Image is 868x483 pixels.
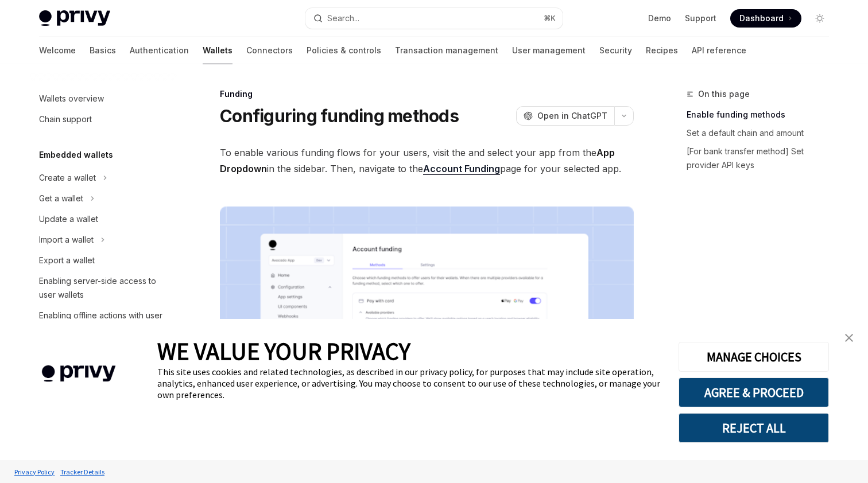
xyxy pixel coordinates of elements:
[90,37,116,64] a: Basics
[39,37,76,64] a: Welcome
[395,37,498,64] a: Transaction management
[679,413,829,443] button: REJECT ALL
[687,142,838,174] a: [For bank transfer method] Set provider API keys
[57,462,107,482] a: Tracker Details
[39,171,96,185] div: Create a wallet
[739,13,784,24] span: Dashboard
[679,342,829,372] button: MANAGE CHOICES
[30,250,177,271] a: Export a wallet
[648,13,671,24] a: Demo
[30,209,177,229] a: Update a wallet
[811,9,829,28] button: Toggle dark mode
[730,9,801,28] a: Dashboard
[130,37,189,64] a: Authentication
[679,377,829,407] button: AGREE & PROCEED
[30,88,177,109] a: Wallets overview
[246,37,293,64] a: Connectors
[220,106,459,126] h1: Configuring funding methods
[39,309,170,336] div: Enabling offline actions with user wallets
[687,124,838,142] a: Set a default chain and amount
[220,88,634,100] div: Funding
[39,112,92,126] div: Chain support
[39,10,110,26] img: light logo
[30,305,177,340] a: Enabling offline actions with user wallets
[39,274,170,302] div: Enabling server-side access to user wallets
[516,106,614,126] button: Open in ChatGPT
[39,233,94,247] div: Import a wallet
[39,212,98,226] div: Update a wallet
[537,110,607,122] span: Open in ChatGPT
[838,326,861,349] a: close banner
[307,37,381,64] a: Policies & controls
[646,37,678,64] a: Recipes
[30,109,177,130] a: Chain support
[685,13,716,24] a: Support
[11,462,57,482] a: Privacy Policy
[39,148,113,162] h5: Embedded wallets
[599,37,632,64] a: Security
[39,254,95,267] div: Export a wallet
[305,8,563,29] button: Search...⌘K
[692,37,746,64] a: API reference
[39,92,104,106] div: Wallets overview
[327,11,359,25] div: Search...
[698,87,750,101] span: On this page
[845,334,853,342] img: close banner
[39,192,83,205] div: Get a wallet
[544,14,556,23] span: ⌘ K
[687,106,838,124] a: Enable funding methods
[30,271,177,305] a: Enabling server-side access to user wallets
[157,336,410,366] span: WE VALUE YOUR PRIVACY
[203,37,232,64] a: Wallets
[220,145,634,177] span: To enable various funding flows for your users, visit the and select your app from the in the sid...
[157,366,661,400] div: This site uses cookies and related technologies, as described in our privacy policy, for purposes...
[512,37,586,64] a: User management
[423,163,500,175] a: Account Funding
[17,349,140,399] img: company logo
